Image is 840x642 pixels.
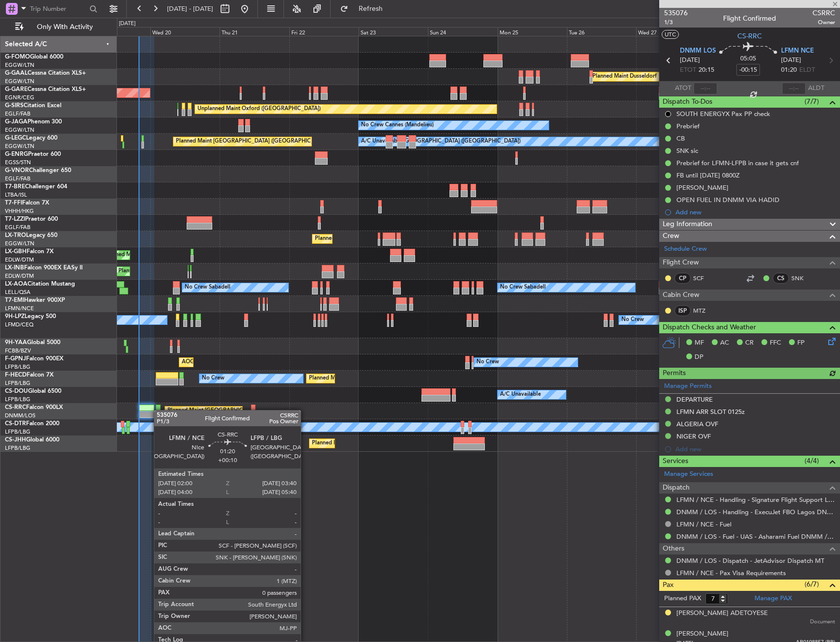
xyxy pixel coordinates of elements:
[695,352,703,362] span: DP
[662,30,679,39] button: UTC
[5,87,28,92] span: G-GARE
[500,280,546,295] div: No Crew Sabadell
[680,65,696,75] span: ETOT
[676,496,835,504] a: LFMN / NCE - Handling - Signature Flight Support LFMN / NCE
[5,135,26,141] span: G-LEGC
[5,412,35,419] a: DNMM/LOS
[5,54,30,60] span: G-FOMO
[118,264,199,279] div: Planned Maint Geneva (Cointrin)
[5,159,31,166] a: EGSS/STN
[5,437,26,443] span: CS-JHH
[791,274,813,283] a: SNK
[5,249,54,255] a: LX-GBHFalcon 7X
[805,456,819,466] span: (4/4)
[168,404,322,418] div: Planned Maint [GEOGRAPHIC_DATA] ([GEOGRAPHIC_DATA])
[5,314,25,320] span: 9H-LPZ
[5,168,29,174] span: G-VNOR
[812,8,835,18] span: CSRRC
[312,436,467,451] div: Planned Maint [GEOGRAPHIC_DATA] ([GEOGRAPHIC_DATA])
[5,428,30,436] a: LFPB/LBG
[676,556,824,565] a: DNMM / LOS - Dispatch - JetAdvisor Dispatch MT
[663,231,679,242] span: Crew
[797,338,805,348] span: FP
[676,183,728,192] div: [PERSON_NAME]
[5,151,61,157] a: G-ENRGPraetor 600
[676,508,835,516] a: DNMM / LOS - Handling - ExecuJet FBO Lagos DNMM / LOS
[567,27,636,36] div: Tue 26
[621,313,644,327] div: No Crew
[336,1,394,17] button: Refresh
[5,184,67,190] a: T7-BREChallenger 604
[476,355,499,370] div: No Crew
[5,249,27,255] span: LX-GBH
[315,232,470,246] div: Planned Maint [GEOGRAPHIC_DATA] ([GEOGRAPHIC_DATA])
[664,244,707,254] a: Schedule Crew
[220,27,289,36] div: Thu 21
[680,56,700,65] span: [DATE]
[674,273,691,284] div: CP
[185,280,230,295] div: No Crew Sabadell
[5,110,30,117] a: EGLF/FAB
[676,569,786,577] a: LFMN / NCE - Pax Visa Requirements
[636,27,705,36] div: Wed 27
[5,372,54,378] a: F-HECDFalcon 7X
[770,338,781,348] span: FFC
[663,580,673,591] span: Pax
[5,297,65,303] a: T7-EMIHawker 900XP
[5,396,30,403] a: LFPB/LBG
[5,405,63,410] a: CS-RRCFalcon 900LX
[664,8,688,18] span: 535076
[781,56,801,65] span: [DATE]
[498,27,567,36] div: Mon 25
[5,119,28,125] span: G-JAGA
[663,543,684,554] span: Others
[361,118,434,133] div: No Crew Cannes (Mandelieu)
[5,224,30,231] a: EGLF/FAB
[5,388,28,394] span: CS-DOU
[5,233,57,238] a: LX-TROLegacy 650
[5,216,25,222] span: T7-LZZI
[663,322,756,333] span: Dispatch Checks and Weather
[680,46,716,56] span: DNMM LOS
[805,579,819,589] span: (6/7)
[773,273,789,284] div: CS
[309,371,464,386] div: Planned Maint [GEOGRAPHIC_DATA] ([GEOGRAPHIC_DATA])
[664,594,701,604] label: Planned PAX
[676,146,698,155] div: SNK sic
[5,340,27,346] span: 9H-YAA
[5,405,26,410] span: CS-RRC
[5,54,63,60] a: G-FOMOGlobal 6000
[361,134,521,149] div: A/C Unavailable [GEOGRAPHIC_DATA] ([GEOGRAPHIC_DATA])
[359,27,428,36] div: Sat 23
[676,609,768,618] div: [PERSON_NAME] ADETOYESE
[5,372,27,378] span: F-HECD
[5,200,22,206] span: T7-FFI
[676,110,770,118] div: SOUTH ENERGYX Pax PP check
[5,126,34,134] a: EGGW/LTN
[737,31,762,41] span: CS-RRC
[167,4,213,13] span: [DATE] - [DATE]
[5,281,28,287] span: LX-AOA
[350,5,392,12] span: Refresh
[5,191,27,199] a: LTBA/ISL
[799,65,815,75] span: ELDT
[663,257,699,268] span: Flight Crew
[11,19,107,35] button: Only With Activity
[5,356,26,362] span: F-GPNJ
[5,87,86,92] a: G-GARECessna Citation XLS+
[182,355,348,370] div: AOG Maint Hyères ([GEOGRAPHIC_DATA]-[GEOGRAPHIC_DATA])
[5,444,30,452] a: LFPB/LBG
[5,175,30,182] a: EGLF/FAB
[720,338,729,348] span: AC
[755,594,792,604] a: Manage PAX
[5,321,33,328] a: LFMD/CEQ
[150,27,220,36] div: Wed 20
[5,265,24,271] span: LX-INB
[5,421,59,427] a: CS-DTRFalcon 2000
[676,171,740,179] div: FB until [DATE] 0800Z
[26,24,104,30] span: Only With Activity
[5,314,56,320] a: 9H-LPZLegacy 500
[675,208,835,216] div: Add new
[674,305,691,316] div: ISP
[5,379,30,387] a: LFPB/LBG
